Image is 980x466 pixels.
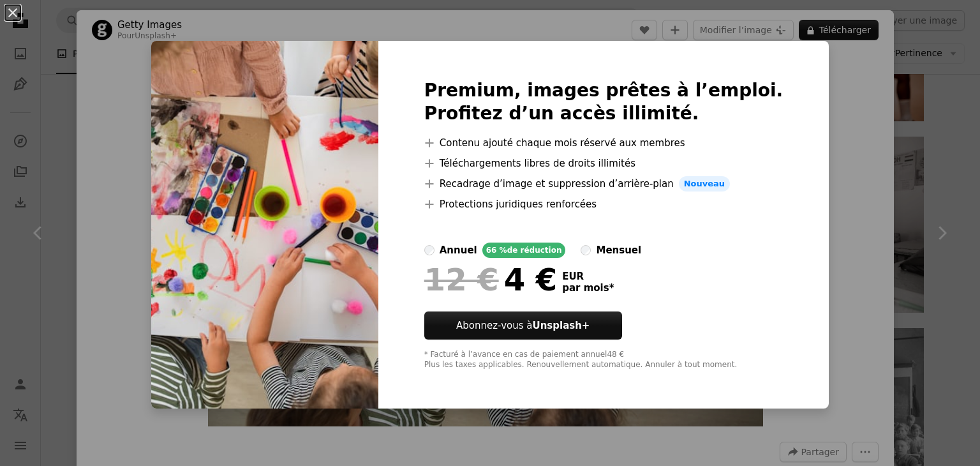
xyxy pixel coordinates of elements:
[482,243,566,258] div: 66 % de réduction
[424,312,622,340] button: Abonnez-vous àUnsplash+
[424,197,783,212] li: Protections juridiques renforcées
[424,350,783,370] div: * Facturé à l’avance en cas de paiement annuel 48 € Plus les taxes applicables. Renouvellement au...
[424,176,783,192] li: Recadrage d’image et suppression d’arrière-plan
[562,271,614,282] span: EUR
[679,176,730,192] span: Nouveau
[151,41,378,409] img: premium_photo-1663089130120-578043d10e2f
[581,245,591,255] input: mensuel
[562,282,614,294] span: par mois *
[424,263,557,296] div: 4 €
[596,243,641,258] div: mensuel
[424,135,783,151] li: Contenu ajouté chaque mois réservé aux membres
[424,156,783,171] li: Téléchargements libres de droits illimités
[440,243,477,258] div: annuel
[532,320,590,331] strong: Unsplash+
[424,263,499,296] span: 12 €
[424,245,434,255] input: annuel66 %de réduction
[424,79,783,125] h2: Premium, images prêtes à l’emploi. Profitez d’un accès illimité.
